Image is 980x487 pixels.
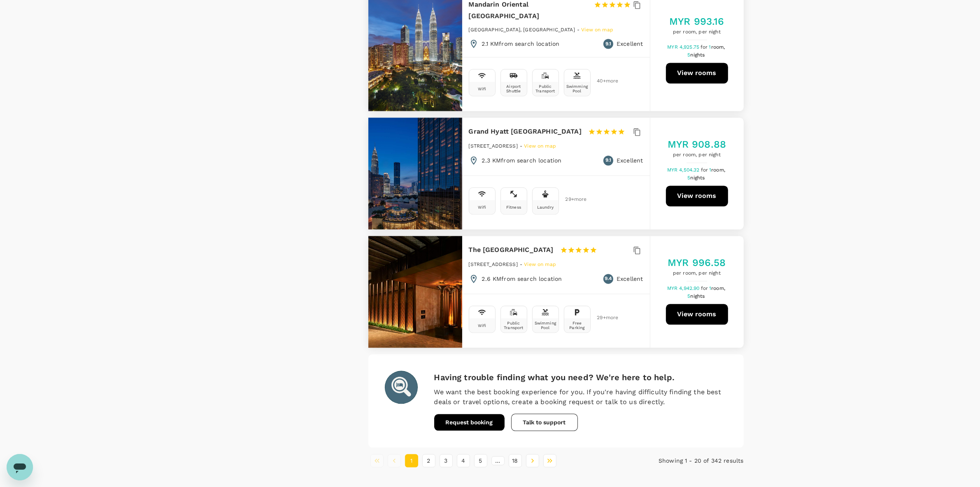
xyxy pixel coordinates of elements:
[368,454,619,467] nav: pagination navigation
[482,275,562,283] p: 2.6 KM from search location
[691,293,705,299] span: nights
[520,143,524,149] span: -
[597,78,610,84] span: 40 + more
[709,167,726,173] span: 1
[701,167,709,173] span: for
[524,143,556,149] span: View on map
[687,175,706,181] span: 5
[526,454,539,467] button: Go to next page
[524,261,556,267] span: View on map
[434,387,727,407] p: We want the best booking experience for you. If you're having difficulty finding the best deals o...
[597,315,610,320] span: 29 + more
[617,156,643,165] p: Excellent
[478,323,487,328] div: Wifi
[422,454,435,467] button: Go to page 2
[469,27,575,33] span: [GEOGRAPHIC_DATA], [GEOGRAPHIC_DATA]
[701,285,709,291] span: for
[668,151,726,159] span: per room, per night
[503,321,525,330] div: Public Transport
[434,371,727,384] h6: Having trouble finding what you need? We're here to help.
[709,285,726,291] span: 1
[482,156,562,165] p: 2.3 KM from search location
[577,27,581,33] span: -
[469,126,582,137] h6: Grand Hyatt [GEOGRAPHIC_DATA]
[469,143,518,149] span: [STREET_ADDRESS]
[581,26,613,33] a: View on map
[666,186,728,206] button: View rooms
[605,156,611,165] span: 9.1
[478,87,487,91] div: Wifi
[534,84,557,93] div: Public Transport
[434,414,505,431] button: Request booking
[566,321,589,330] div: Free Parking
[618,456,743,465] p: Showing 1 - 20 of 342 results
[491,456,505,465] div: …
[509,454,522,467] button: Go to page 18
[687,52,706,58] span: 5
[711,285,725,291] span: room,
[669,28,724,36] span: per room, per night
[511,414,578,431] button: Talk to support
[667,167,701,173] span: MYR 4,504.32
[668,138,726,151] h5: MYR 908.88
[617,40,643,48] p: Excellent
[605,40,611,48] span: 9.1
[605,275,612,283] span: 9.4
[524,261,556,267] a: View on map
[668,256,726,269] h5: MYR 996.58
[711,44,725,50] span: room,
[701,44,709,50] span: for
[566,84,589,93] div: Swimming Pool
[668,269,726,278] span: per room, per night
[667,285,701,291] span: MYR 4,942.90
[687,293,706,299] span: 5
[666,304,728,325] button: View rooms
[474,454,487,467] button: Go to page 5
[482,40,560,48] p: 2.1 KM from search location
[566,197,578,202] span: 29 + more
[691,175,705,181] span: nights
[711,167,725,173] span: room,
[669,15,724,28] h5: MYR 993.16
[534,321,557,330] div: Swimming Pool
[691,52,705,58] span: nights
[478,205,487,209] div: Wifi
[7,454,33,480] iframe: Button to launch messaging window
[667,44,701,50] span: MYR 4,925.75
[537,205,554,209] div: Laundry
[503,84,525,93] div: Airport Shuttle
[506,205,521,209] div: Fitness
[469,244,554,256] h6: The [GEOGRAPHIC_DATA]
[457,454,470,467] button: Go to page 4
[666,63,728,83] button: View rooms
[581,27,613,33] span: View on map
[469,261,518,267] span: [STREET_ADDRESS]
[520,261,524,267] span: -
[440,454,453,467] button: Go to page 3
[617,275,643,283] p: Excellent
[709,44,726,50] span: 1
[543,454,556,467] button: Go to last page
[524,142,556,149] a: View on map
[405,454,418,467] button: page 1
